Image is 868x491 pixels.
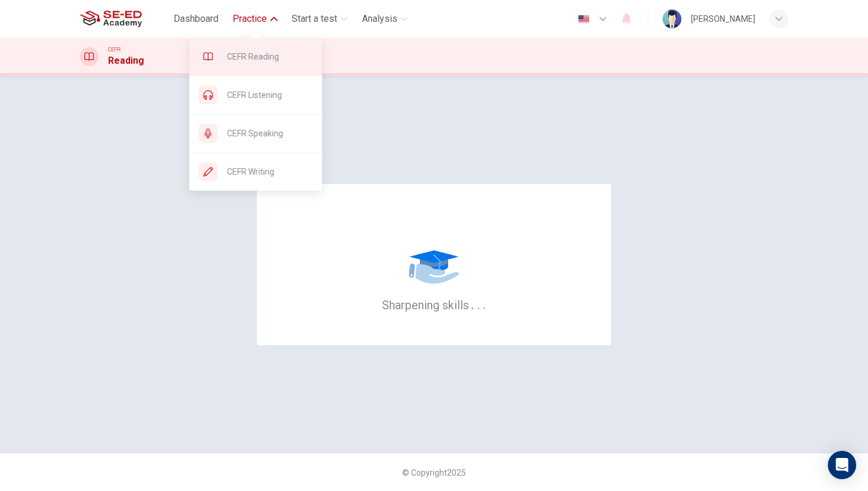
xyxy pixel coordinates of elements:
[828,451,856,479] div: Open Intercom Messenger
[357,8,413,30] button: Analysis
[190,114,322,152] div: CEFR Speaking
[227,126,313,140] span: CEFR Speaking
[471,294,475,313] h6: .
[287,8,353,30] button: Start a test
[227,50,313,64] span: CEFR Reading
[174,12,218,26] span: Dashboard
[227,165,313,179] span: CEFR Writing
[190,153,322,191] div: CEFR Writing
[228,8,282,30] button: Practice
[227,88,313,102] span: CEFR Listening
[663,9,681,28] img: Profile picture
[576,15,591,24] img: en
[169,8,223,30] button: Dashboard
[108,54,144,68] h1: Reading
[108,45,120,54] span: CEFR
[292,12,337,26] span: Start a test
[362,12,397,26] span: Analysis
[80,7,169,31] a: SE-ED Academy logo
[382,297,487,312] h6: Sharpening skills
[190,76,322,114] div: CEFR Listening
[482,294,487,313] h6: .
[190,38,322,76] div: CEFR Reading
[80,7,142,31] img: SE-ED Academy logo
[477,294,481,313] h6: .
[233,12,267,26] span: Practice
[691,12,755,26] div: [PERSON_NAME]
[402,468,466,477] span: © Copyright 2025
